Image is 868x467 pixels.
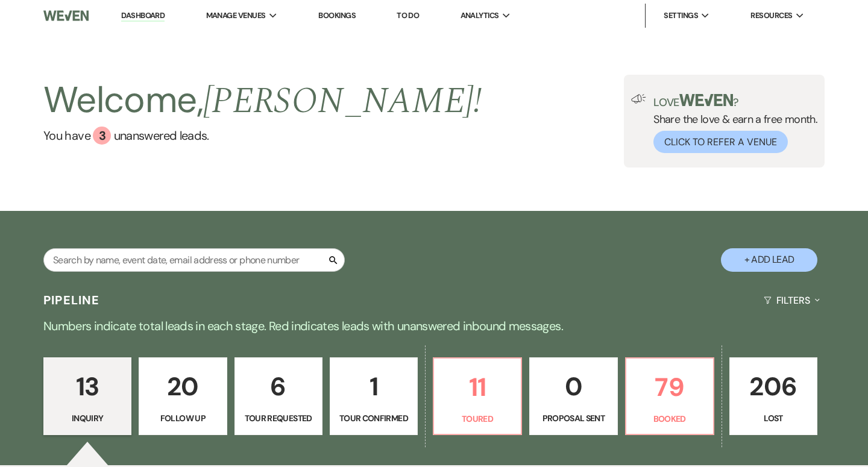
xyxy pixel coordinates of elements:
[234,357,322,436] a: 6Tour Requested
[242,412,315,425] p: Tour Requested
[653,131,788,153] button: Click to Refer a Venue
[461,10,499,22] span: Analytics
[121,10,165,22] a: Dashboard
[51,412,124,425] p: Inquiry
[43,127,482,145] a: You have 3 unanswered leads.
[441,367,514,407] p: 11
[737,412,810,425] p: Lost
[338,412,410,425] p: Tour Confirmed
[43,248,345,272] input: Search by name, event date, email address or phone number
[634,367,706,407] p: 79
[433,357,522,436] a: 11Toured
[729,357,817,436] a: 206Lost
[146,366,219,407] p: 20
[529,357,617,436] a: 0Proposal Sent
[43,357,131,436] a: 13Inquiry
[537,412,609,425] p: Proposal Sent
[625,357,714,436] a: 79Booked
[646,94,817,153] div: Share the love & earn a free month.
[43,292,100,309] h3: Pipeline
[737,366,810,407] p: 206
[750,10,792,22] span: Resources
[43,3,89,28] img: Weven Logo
[338,366,410,407] p: 1
[93,127,111,145] div: 3
[653,94,817,108] p: Love ?
[679,94,733,106] img: weven-logo-green.svg
[631,94,646,104] img: loud-speaker-illustration.svg
[203,74,482,129] span: [PERSON_NAME] !
[721,248,817,272] button: + Add Lead
[51,366,124,407] p: 13
[318,10,356,20] a: Bookings
[634,412,706,425] p: Booked
[206,10,266,22] span: Manage Venues
[330,357,418,436] a: 1Tour Confirmed
[146,412,219,425] p: Follow Up
[242,366,315,407] p: 6
[397,10,419,20] a: To Do
[441,412,514,425] p: Toured
[664,10,698,22] span: Settings
[139,357,227,436] a: 20Follow Up
[43,75,482,127] h2: Welcome,
[537,366,609,407] p: 0
[759,284,825,316] button: Filters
